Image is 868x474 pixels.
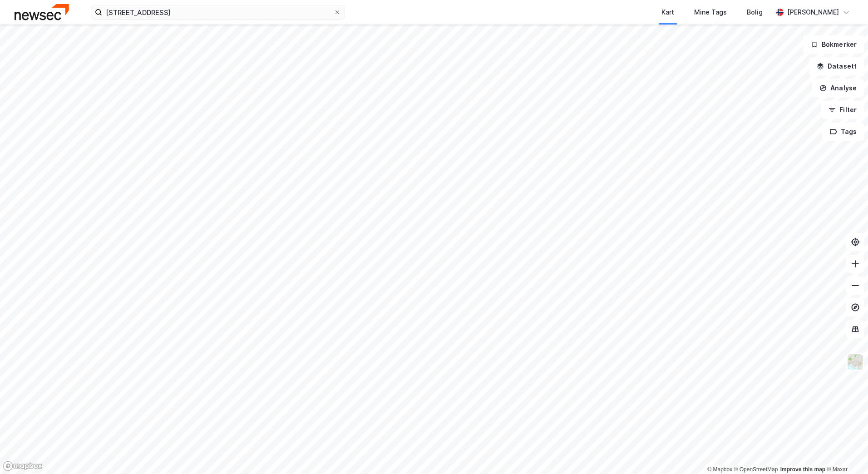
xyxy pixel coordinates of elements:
[780,466,825,473] a: Improve this map
[15,4,69,20] img: newsec-logo.f6e21ccffca1b3a03d2d.png
[3,461,43,471] a: Mapbox homepage
[734,466,778,473] a: OpenStreetMap
[747,7,763,18] div: Bolig
[821,101,864,119] button: Filter
[847,353,864,370] img: Z
[694,7,727,18] div: Mine Tags
[102,5,334,19] input: Søk på adresse, matrikkel, gårdeiere, leietakere eller personer
[803,35,864,54] button: Bokmerker
[787,7,839,18] div: [PERSON_NAME]
[809,57,864,75] button: Datasett
[823,430,868,474] iframe: Chat Widget
[822,123,864,141] button: Tags
[812,79,864,97] button: Analyse
[707,466,732,473] a: Mapbox
[823,430,868,474] div: Kontrollprogram for chat
[661,7,674,18] div: Kart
